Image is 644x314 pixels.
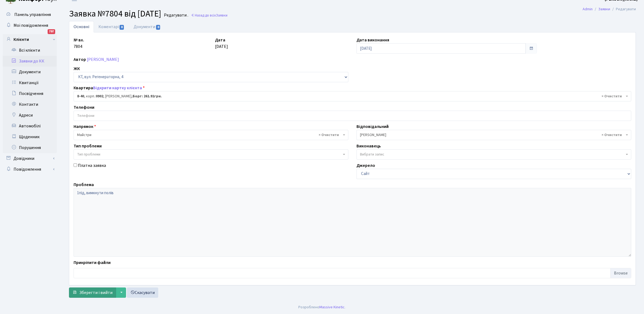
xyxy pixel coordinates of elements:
label: Дата [215,37,225,43]
a: Відкрити картку клієнта [93,85,142,91]
span: Видалити всі елементи [602,132,622,138]
a: Всі клієнти [3,45,57,56]
a: Повідомлення [3,164,57,175]
label: Тип проблеми [74,143,102,149]
a: Квитанції [3,77,57,88]
span: Заявка №7804 від [DATE] [69,8,161,20]
li: Редагувати [610,6,636,12]
label: Автор [74,56,86,63]
a: Панель управління [3,9,57,20]
span: Заявки [216,13,227,18]
a: Клієнти [3,34,57,45]
span: <b>8-40</b>, корп.: <b>0902</b>, Гавриленко Валерія Миколаївна, <b>Борг: 261.91грн.</b> [74,91,631,101]
a: Заявки [598,6,610,12]
label: Відповідальний [356,123,389,130]
div: Розроблено . [299,304,346,310]
span: Тип проблеми [77,152,100,157]
span: Панель управління [14,12,51,18]
label: Проблема [74,181,94,188]
button: Зберегти і вийти [69,287,116,298]
div: 7804 [70,37,211,54]
input: Телефони [74,111,631,121]
label: № вх. [74,37,84,43]
label: Платна заявка [78,162,106,169]
small: Редагувати . [163,13,188,18]
a: Коментарі [94,21,129,32]
a: Заявки до КК [3,56,57,67]
label: ЖК [74,65,80,72]
a: Документи [3,67,57,77]
span: Навроцька Ю.В. [360,132,625,138]
span: <b>8-40</b>, корп.: <b>0902</b>, Гавриленко Валерія Миколаївна, <b>Борг: 261.91грн.</b> [77,94,625,99]
span: Майстри [74,130,348,140]
a: Щоденник [3,131,57,142]
span: Майстри [77,132,342,138]
label: Джерело [356,162,375,169]
a: Massive Kinetic [320,304,345,310]
b: 8-40 [77,94,84,99]
span: Навроцька Ю.В. [356,130,631,140]
a: Скасувати [127,287,158,298]
label: Квартира [74,85,145,91]
a: Документи [129,21,165,32]
a: Admin [583,6,593,12]
div: 797 [48,29,55,34]
a: Адреси [3,110,57,121]
div: [DATE] [211,37,352,54]
label: Телефони [74,104,94,111]
a: Довідники [3,153,57,164]
a: Посвідчення [3,88,57,99]
a: Контакти [3,99,57,110]
label: Прикріпити файли [74,259,111,266]
a: Порушення [3,142,57,153]
b: 0902 [96,94,103,99]
label: Виконавець [356,143,381,149]
b: Борг: 261.91грн. [133,94,162,99]
textarea: 1під, вимкнути полів [74,188,631,257]
a: Автомобілі [3,121,57,131]
nav: breadcrumb [574,4,644,15]
span: Зберегти і вийти [79,290,113,296]
a: Мої повідомлення797 [3,20,57,31]
span: Видалити всі елементи [319,132,339,138]
a: [PERSON_NAME] [87,57,119,62]
label: Напрямок [74,123,96,130]
label: Дата виконання [356,37,389,43]
span: Видалити всі елементи [602,94,622,99]
span: 0 [120,25,124,30]
span: Вибрати запис [360,152,384,157]
span: 0 [156,25,160,30]
a: Назад до всіхЗаявки [191,13,227,18]
span: Мої повідомлення [14,22,48,28]
a: Основні [69,21,94,32]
